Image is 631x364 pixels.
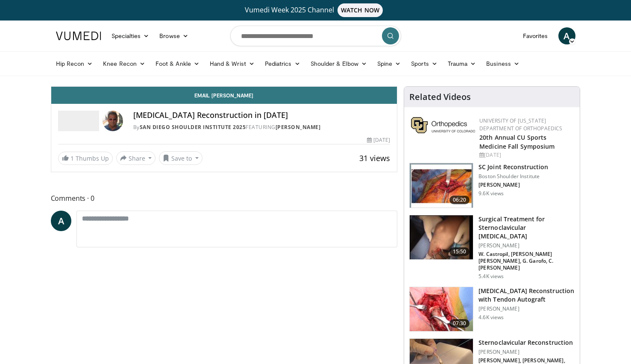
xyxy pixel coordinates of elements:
[56,32,101,40] img: VuMedi Logo
[479,117,562,132] a: University of [US_STATE] Department of Orthopaedics
[51,211,71,231] a: A
[478,349,575,355] p: [PERSON_NAME]
[443,55,481,72] a: Trauma
[478,182,548,188] p: [PERSON_NAME]
[359,153,390,163] span: 31 views
[409,92,471,102] h4: Related Videos
[133,111,390,120] h4: [MEDICAL_DATA] Reconstruction in [DATE]
[103,111,123,131] img: Avatar
[70,154,74,162] span: 1
[276,123,321,131] a: [PERSON_NAME]
[133,123,390,131] div: By FEATURING
[140,123,246,131] a: San Diego Shoulder Institute 2025
[479,133,555,150] a: 20th Annual CU Sports Medicine Fall Symposium
[367,136,390,144] div: [DATE]
[478,190,504,197] p: 9.6K views
[478,163,548,171] h3: SC Joint Reconstruction
[58,152,113,165] a: 1 Thumbs Up
[406,55,443,72] a: Sports
[478,173,548,180] p: Boston Shoulder Institute
[154,27,194,44] a: Browse
[159,151,203,165] button: Save to
[58,111,99,131] img: San Diego Shoulder Institute 2025
[449,319,470,328] span: 07:30
[449,247,470,256] span: 15:50
[478,338,575,347] h3: Sternoclavicular Reconstruction
[481,55,525,72] a: Business
[205,55,260,72] a: Hand & Wrist
[409,287,575,332] a: 07:30 [MEDICAL_DATA] Reconstruction with Tendon Autograft [PERSON_NAME] 4.6K views
[410,163,473,208] img: Vx8lr-LI9TPdNKgn4xMDoxOjB1O8AjAz.150x105_q85_crop-smart_upscale.jpg
[409,163,575,208] a: 06:20 SC Joint Reconstruction Boston Shoulder Institute [PERSON_NAME] 9.6K views
[150,55,205,72] a: Foot & Ankle
[478,215,575,241] h3: Surgical Treatment for Sternoclavicular [MEDICAL_DATA]
[409,215,575,280] a: 15:50 Surgical Treatment for Sternoclavicular [MEDICAL_DATA] [PERSON_NAME] W. Castropil, [PERSON_...
[98,55,150,72] a: Knee Recon
[305,55,372,72] a: Shoulder & Elbow
[51,193,398,204] span: Comments 0
[338,3,383,17] span: WATCH NOW
[449,196,470,204] span: 06:20
[106,27,155,44] a: Specialties
[230,26,401,46] input: Search topics, interventions
[260,55,305,72] a: Pediatrics
[410,215,473,260] img: AMFAUBLRvnRX8J4n4yMDoxOjA4MTs8z0.150x105_q85_crop-smart_upscale.jpg
[411,117,475,133] img: 355603a8-37da-49b6-856f-e00d7e9307d3.png.150x105_q85_autocrop_double_scale_upscale_version-0.2.png
[372,55,406,72] a: Spine
[558,27,575,44] a: A
[410,287,473,332] img: 740ad288-002e-42e6-93bc-828f782ece12.150x105_q85_crop-smart_upscale.jpg
[478,305,575,312] p: [PERSON_NAME]
[478,287,575,304] h3: [MEDICAL_DATA] Reconstruction with Tendon Autograft
[51,87,397,104] a: Email [PERSON_NAME]
[51,55,98,72] a: Hip Recon
[116,151,156,165] button: Share
[478,242,575,249] p: [PERSON_NAME]
[478,273,504,280] p: 5.4K views
[518,27,553,44] a: Favorites
[478,251,575,271] p: W. Castropil, [PERSON_NAME] [PERSON_NAME], G. Garofo, C. [PERSON_NAME]
[479,151,573,159] div: [DATE]
[478,314,504,321] p: 4.6K views
[57,3,574,17] a: Vumedi Week 2025 ChannelWATCH NOW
